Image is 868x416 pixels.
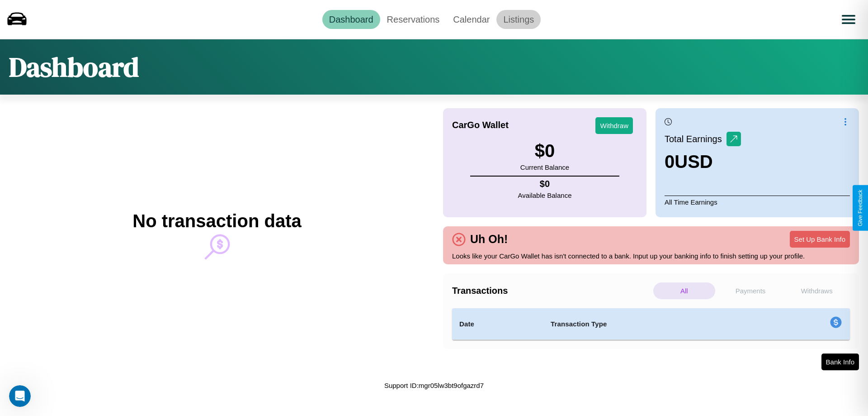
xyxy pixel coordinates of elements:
h4: $ 0 [518,179,572,189]
p: Current Balance [520,161,569,173]
p: Support ID: mgr05lw3bt9ofgazrd7 [384,379,484,392]
a: Dashboard [322,10,380,29]
p: All Time Earnings [665,196,850,208]
div: Give Feedback [857,190,863,226]
p: Looks like your CarGo Wallet has isn't connected to a bank. Input up your banking info to finish ... [452,250,850,262]
p: Available Balance [518,189,572,201]
p: Payments [720,282,782,299]
h4: Transaction Type [551,319,756,330]
button: Bank Info [821,354,859,370]
button: Open menu [836,7,861,32]
p: All [653,282,715,299]
h4: Date [459,319,536,330]
h3: $ 0 [520,141,569,161]
a: Listings [496,10,541,29]
p: Withdraws [786,282,848,299]
h4: Uh Oh! [466,233,512,246]
h2: No transaction data [132,211,301,231]
h4: Transactions [452,286,651,296]
h1: Dashboard [9,48,139,86]
table: simple table [452,308,850,340]
iframe: Intercom live chat [9,385,31,407]
h3: 0 USD [665,152,741,172]
button: Withdraw [595,117,633,134]
a: Calendar [446,10,496,29]
button: Set Up Bank Info [790,231,850,248]
p: Total Earnings [665,131,726,147]
a: Reservations [380,10,447,29]
h4: CarGo Wallet [452,120,509,130]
